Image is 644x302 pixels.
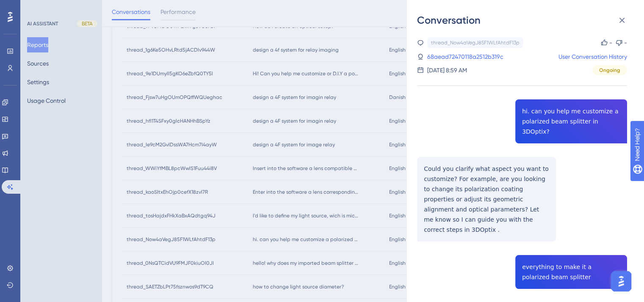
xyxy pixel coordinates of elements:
[431,39,520,46] div: thread_Now4aVegJ85F1WLfAhtdF13p
[20,2,53,12] span: Need Help?
[427,52,503,62] a: 68aead72470118a2512b319c
[599,67,620,74] span: Ongoing
[624,38,627,48] div: -
[609,38,612,48] div: -
[558,52,627,62] a: User Conversation History
[417,14,634,27] div: Conversation
[427,65,467,75] div: [DATE] 8:59 AM
[608,269,634,294] iframe: UserGuiding AI Assistant Launcher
